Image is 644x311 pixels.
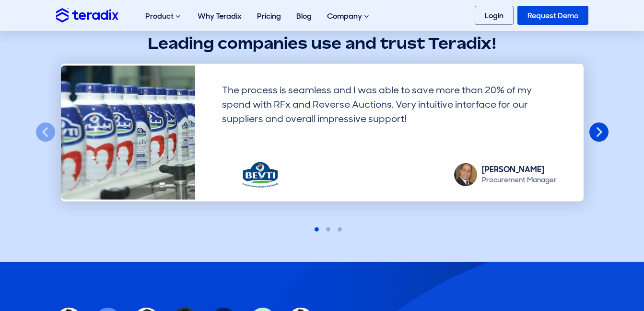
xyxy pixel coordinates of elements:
button: 2 of 3 [318,225,326,233]
button: 3 of 3 [330,225,338,233]
div: [PERSON_NAME] [482,164,557,176]
iframe: Chatbot [581,248,631,298]
a: Blog [289,1,319,31]
h2: Leading companies use and trust Teradix! [56,33,588,54]
img: Beyti [222,159,299,190]
a: Request Demo [517,6,588,25]
div: Product [138,1,190,32]
img: Teradix logo [56,8,118,22]
button: Previous [35,122,56,143]
div: Procurement Manager [482,175,557,185]
div: The process is seamless and I was able to save more than 20% of my spend with RFx and Reverse Auc... [214,75,564,148]
a: Login [475,6,514,25]
a: Pricing [249,1,289,31]
button: 1 of 3 [307,225,315,233]
a: Why Teradix [190,1,249,31]
button: Next [588,122,609,143]
div: Company [319,1,378,32]
img: Islam Abdel Maqsoud [454,163,477,186]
